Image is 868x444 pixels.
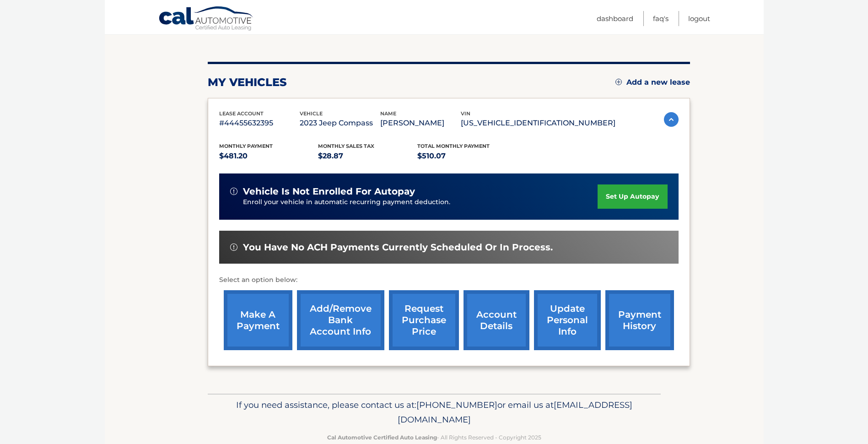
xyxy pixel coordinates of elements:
span: vehicle [300,110,323,117]
a: Add/Remove bank account info [297,290,384,350]
strong: Cal Automotive Certified Auto Leasing [327,434,437,441]
span: vin [461,110,470,117]
span: vehicle is not enrolled for autopay [243,186,415,197]
img: add.svg [615,79,622,85]
img: accordion-active.svg [664,112,679,127]
h2: my vehicles [208,76,287,89]
span: You have no ACH payments currently scheduled or in process. [243,242,553,253]
a: Logout [688,11,710,26]
span: [PHONE_NUMBER] [416,400,497,410]
p: #44455632395 [219,117,300,130]
p: 2023 Jeep Compass [300,117,380,130]
a: FAQ's [653,11,669,26]
p: Select an option below: [219,275,679,286]
span: Total Monthly Payment [417,143,490,149]
a: Cal Automotive [158,6,254,32]
span: Monthly sales Tax [318,143,374,149]
a: account details [464,290,529,350]
p: [US_VEHICLE_IDENTIFICATION_NUMBER] [461,117,615,130]
p: - All Rights Reserved - Copyright 2025 [214,433,655,442]
a: payment history [605,290,674,350]
p: If you need assistance, please contact us at: or email us at [214,398,655,427]
span: [EMAIL_ADDRESS][DOMAIN_NAME] [398,400,632,425]
a: request purchase price [389,290,459,350]
p: $510.07 [417,150,517,162]
p: [PERSON_NAME] [380,117,461,130]
a: Dashboard [597,11,633,26]
a: set up autopay [598,184,667,209]
a: make a payment [224,290,292,350]
a: update personal info [534,290,601,350]
img: alert-white.svg [230,188,237,195]
a: Add a new lease [615,78,690,87]
img: alert-white.svg [230,244,237,251]
p: Enroll your vehicle in automatic recurring payment deduction. [243,197,598,207]
span: lease account [219,110,264,117]
span: name [380,110,396,117]
p: $481.20 [219,150,318,162]
span: Monthly Payment [219,143,273,149]
p: $28.87 [318,150,417,162]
